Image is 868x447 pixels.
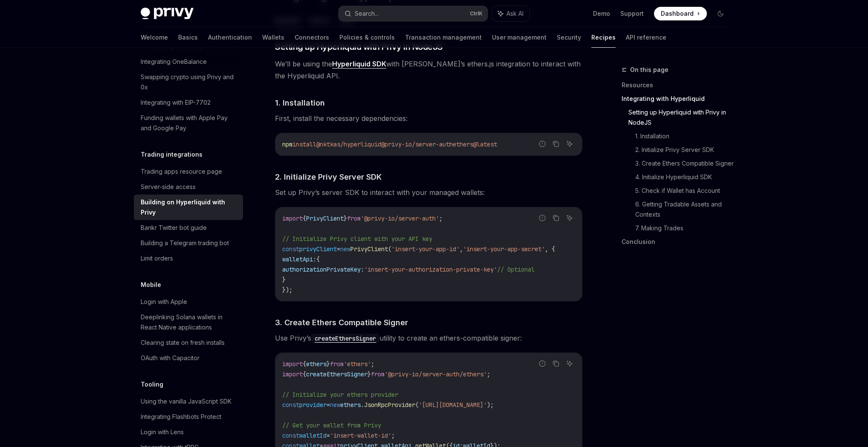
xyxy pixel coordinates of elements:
[141,149,203,160] h5: Trading integrations
[141,166,222,177] div: Trading apps resource page
[622,78,734,92] a: Resources
[453,140,497,148] span: ethers@latest
[275,58,582,82] span: We’ll be using the with [PERSON_NAME]’s ethers.js integration to interact with the Hyperliquid API.
[134,251,243,266] a: Limit orders
[134,54,243,69] a: Integrating OneBalance
[311,334,379,343] code: createEthersSigner
[364,266,497,273] span: 'insert-your-authorization-private-key'
[316,255,320,263] span: {
[381,140,453,148] span: @privy-io/server-auth
[487,370,490,378] span: ;
[141,8,194,20] img: dark logo
[339,6,488,21] button: Search...CtrlK
[299,401,327,409] span: provider
[282,360,303,368] span: import
[141,113,238,133] div: Funding wallets with Apple Pay and Google Pay
[141,253,173,264] div: Limit orders
[661,9,694,18] span: Dashboard
[275,186,582,198] span: Set up Privy’s server SDK to interact with your managed wallets:
[654,7,707,20] a: Dashboard
[635,129,734,143] a: 1. Installation
[537,138,548,149] button: Report incorrect code
[282,245,299,253] span: const
[275,97,325,109] span: 1. Installation
[537,212,548,223] button: Report incorrect code
[282,255,316,263] span: walletApi:
[564,358,575,369] button: Ask AI
[371,370,385,378] span: from
[141,280,161,290] h5: Mobile
[545,245,555,253] span: , {
[141,223,207,233] div: Bankr Twitter bot guide
[141,27,168,48] a: Welcome
[134,220,243,235] a: Bankr Twitter bot guide
[340,245,350,253] span: new
[141,412,221,422] div: Integrating Flashbots Protect
[506,9,524,18] span: Ask AI
[332,60,386,69] a: Hyperliquid SDK
[463,245,545,253] span: 'insert-your-app-secret'
[292,140,316,148] span: install
[361,215,439,222] span: '@privy-io/server-auth'
[391,432,395,439] span: ;
[141,72,238,92] div: Swapping crypto using Privy and 0x
[141,353,200,363] div: OAuth with Capacitor
[439,215,443,222] span: ;
[635,170,734,184] a: 4. Initialize Hyperliquid SDK
[282,140,292,148] span: npm
[306,370,367,378] span: createEthersSigner
[303,370,306,378] span: {
[134,394,243,409] a: Using the vanilla JavaScript SDK
[361,401,364,409] span: .
[622,92,734,106] a: Integrating with Hyperliquid
[391,245,460,253] span: 'insert-your-app-id'
[275,171,382,183] span: 2. Initialize Privy Server SDK
[141,297,187,307] div: Login with Apple
[141,57,207,67] div: Integrating OneBalance
[497,266,535,273] span: // Optional
[141,338,225,348] div: Clearing state on fresh installs
[628,106,734,129] a: Setting up Hyperliquid with Privy in NodeJS
[371,360,374,368] span: ;
[282,235,432,243] span: // Initialize Privy client with your API key
[564,212,575,223] button: Ask AI
[367,370,371,378] span: }
[134,195,243,220] a: Building on Hyperliquid with Privy
[487,401,494,409] span: );
[134,424,243,440] a: Login with Lens
[630,65,668,75] span: On this page
[141,379,163,390] h5: Tooling
[620,9,644,18] a: Support
[492,27,547,48] a: User management
[330,401,340,409] span: new
[564,138,575,149] button: Ask AI
[134,69,243,95] a: Swapping crypto using Privy and 0x
[415,401,419,409] span: (
[350,245,388,253] span: PrivyClient
[635,184,734,198] a: 5. Check if Wallet has Account
[134,179,243,195] a: Server-side access
[327,432,330,439] span: =
[282,432,299,439] span: const
[141,312,238,332] div: Deeplinking Solana wallets in React Native applications
[388,245,391,253] span: (
[306,215,344,222] span: PrivyClient
[178,27,198,48] a: Basics
[537,358,548,369] button: Report incorrect code
[282,286,292,294] span: });
[364,401,415,409] span: JsonRpcProvider
[347,215,361,222] span: from
[714,7,727,20] button: Toggle dark mode
[141,97,211,108] div: Integrating with EIP-7702
[134,335,243,350] a: Clearing state on fresh installs
[282,370,303,378] span: import
[626,27,666,48] a: API reference
[327,401,330,409] span: =
[141,396,231,407] div: Using the vanilla JavaScript SDK
[134,350,243,366] a: OAuth with Capacitor
[419,401,487,409] span: '[URL][DOMAIN_NAME]'
[340,401,361,409] span: ethers
[134,235,243,251] a: Building a Telegram trading bot
[316,140,381,148] span: @nktkas/hyperliquid
[208,27,252,48] a: Authentication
